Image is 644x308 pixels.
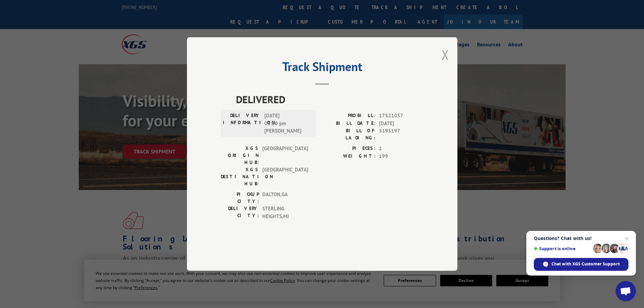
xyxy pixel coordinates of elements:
[623,234,631,242] span: Close chat
[262,145,308,166] span: [GEOGRAPHIC_DATA]
[322,120,376,127] label: BILL DATE:
[322,152,376,160] label: WEIGHT:
[262,205,308,220] span: STERLING HEIGHTS , MI
[221,62,424,75] h2: Track Shipment
[264,112,310,135] span: [DATE] 01:10 pm [PERSON_NAME]
[442,46,449,64] button: Close modal
[221,145,259,166] label: XGS ORIGIN HUB:
[534,236,628,241] span: Questions? Chat with us!
[534,258,628,271] div: Chat with XGS Customer Support
[221,191,259,205] label: PICKUP CITY:
[616,281,636,301] div: Open chat
[262,166,308,187] span: [GEOGRAPHIC_DATA]
[379,127,424,141] span: 5195197
[379,112,424,120] span: 17521057
[236,92,424,107] span: DELIVERED
[551,261,620,267] span: Chat with XGS Customer Support
[221,205,259,220] label: DELIVERY CITY:
[379,145,424,152] span: 1
[534,246,591,251] span: Support is online
[262,191,308,205] span: DALTON , GA
[322,112,376,120] label: PROBILL:
[223,112,261,135] label: DELIVERY INFORMATION:
[379,152,424,160] span: 199
[221,166,259,187] label: XGS DESTINATION HUB:
[379,120,424,127] span: [DATE]
[322,145,376,152] label: PIECES:
[322,127,376,141] label: BILL OF LADING:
